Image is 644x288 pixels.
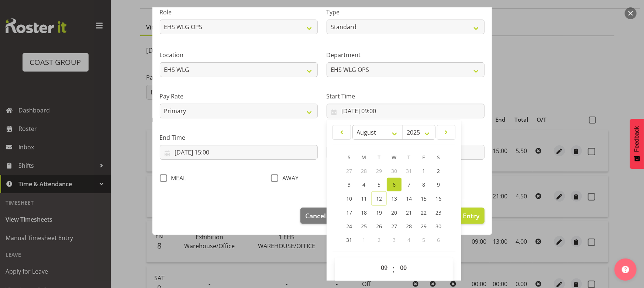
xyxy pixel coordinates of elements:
span: 11 [361,195,367,202]
span: 8 [422,181,425,188]
span: F [423,154,425,161]
span: 5 [378,181,380,188]
span: 6 [393,181,396,188]
a: 10 [342,191,357,206]
a: 20 [387,206,402,219]
span: 10 [346,195,352,202]
span: T [378,154,380,161]
a: 13 [387,191,402,206]
span: 2 [378,236,380,243]
span: 17 [346,209,352,216]
span: 31 [346,236,352,243]
span: Cancel [305,211,326,221]
span: 29 [376,167,382,174]
span: 19 [376,209,382,216]
span: 23 [435,209,441,216]
span: 4 [407,236,410,243]
a: 16 [431,191,446,206]
input: Click to select... [327,104,485,118]
span: Feedback [634,126,640,152]
span: 30 [391,167,397,174]
a: 23 [431,206,446,219]
span: 12 [376,195,382,202]
a: 1 [416,164,431,178]
span: 21 [406,209,412,216]
span: 27 [391,223,397,230]
a: 28 [402,219,416,233]
span: 13 [391,195,397,202]
span: 14 [406,195,412,202]
span: 25 [361,223,367,230]
span: S [348,154,351,161]
span: 6 [437,236,440,243]
span: T [407,154,410,161]
span: 2 [437,167,440,174]
a: 5 [371,178,387,191]
label: Role [160,8,318,17]
input: Click to select... [160,145,318,160]
a: 2 [431,164,446,178]
a: 11 [357,191,371,206]
button: Feedback - Show survey [630,119,644,169]
a: 18 [357,206,371,219]
button: Cancel [300,208,331,224]
span: 9 [437,181,440,188]
a: 8 [416,178,431,191]
a: 29 [416,219,431,233]
span: : [393,260,395,279]
label: Start Time [327,92,485,101]
span: S [437,154,440,161]
span: 1 [362,236,365,243]
span: 18 [361,209,367,216]
span: 3 [393,236,396,243]
a: 19 [371,206,387,219]
a: 9 [431,178,446,191]
label: Pay Rate [160,92,318,101]
span: 27 [346,167,352,174]
span: 3 [348,181,351,188]
span: 24 [346,223,352,230]
span: 29 [421,223,427,230]
a: 24 [342,219,357,233]
a: 3 [342,178,357,191]
a: 14 [402,191,416,206]
span: 20 [391,209,397,216]
span: 26 [376,223,382,230]
label: Type [327,8,485,17]
a: 12 [371,191,387,206]
span: 30 [435,223,441,230]
a: 27 [387,219,402,233]
a: 21 [402,206,416,219]
a: 30 [431,219,446,233]
span: 28 [406,223,412,230]
a: 6 [387,178,402,191]
img: help-xxl-2.png [622,266,629,273]
a: 22 [416,206,431,219]
span: M [362,154,366,161]
span: 4 [362,181,365,188]
span: MEAL [167,174,186,182]
a: 4 [357,178,371,191]
span: 28 [361,167,367,174]
span: AWAY [278,174,299,182]
label: Department [327,51,485,59]
label: Location [160,51,318,59]
span: 1 [422,167,425,174]
a: 15 [416,191,431,206]
a: 25 [357,219,371,233]
span: W [392,154,397,161]
a: 31 [342,233,357,247]
span: 16 [435,195,441,202]
a: 26 [371,219,387,233]
label: End Time [160,133,318,142]
span: 7 [407,181,410,188]
a: 7 [402,178,416,191]
a: 17 [342,206,357,219]
span: 22 [421,209,427,216]
span: 15 [421,195,427,202]
span: 31 [406,167,412,174]
span: 5 [422,236,425,243]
